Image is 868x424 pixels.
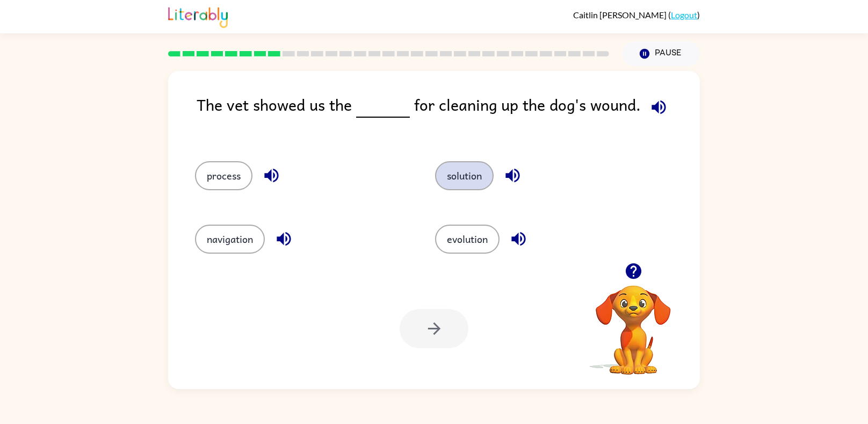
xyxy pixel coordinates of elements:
button: navigation [195,225,265,254]
div: The vet showed us the for cleaning up the dog's wound. [197,92,700,140]
a: Logout [671,10,697,20]
span: Caitlin [PERSON_NAME] [573,10,668,20]
button: solution [435,161,494,190]
img: Literably [168,4,228,28]
button: Pause [622,41,700,66]
div: ( ) [573,10,700,20]
video: Your browser must support playing .mp4 files to use Literably. Please try using another browser. [580,269,687,376]
button: process [195,161,252,190]
button: evolution [435,225,500,254]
